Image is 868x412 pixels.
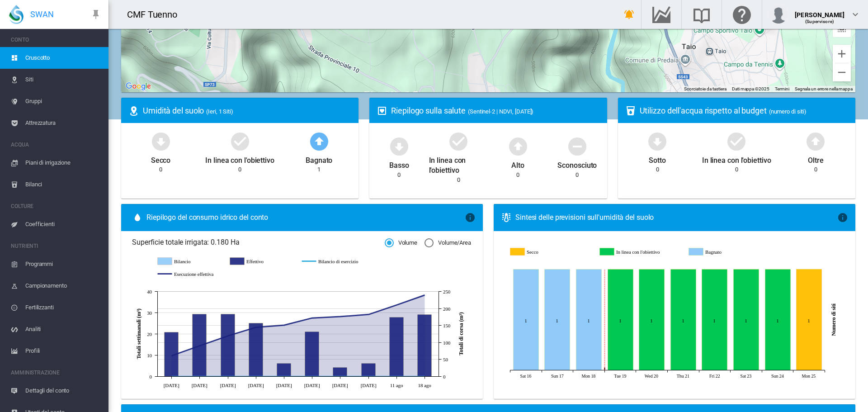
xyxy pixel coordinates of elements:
[726,130,747,152] md-icon: icon-checkbox-marked-circle
[837,212,848,223] md-icon: icon-information
[670,269,696,370] g: In linea con l'obiettivo Aug 21, 2025 1
[221,314,235,376] g: Effettivo 30 giu 29.33
[361,382,377,388] tspan: [DATE]
[25,112,101,134] span: Attrezzatura
[691,9,712,20] md-icon: Ricerca nella base di conoscenze
[11,239,101,253] span: NUTRIENTI
[390,382,403,388] tspan: 11 ago
[510,248,593,256] g: Secco
[795,86,853,91] a: Segnala un errore nella mappa
[143,105,351,116] div: Umidità del suolo
[238,166,241,174] div: 0
[513,269,538,370] g: Bagnato Aug 16, 2025 1
[795,7,844,16] div: [PERSON_NAME]
[25,297,101,318] span: Fertilizzanti
[684,86,726,92] button: Scorciatoie da tastiera
[689,248,771,256] g: Bagnato
[127,8,185,21] div: CMF Tuenno
[448,130,469,152] md-icon: icon-checkbox-marked-circle
[25,152,101,174] span: Piani di irrigazione
[769,108,807,115] span: (numero di siti)
[765,269,790,370] g: In linea con l'obiettivo Aug 24, 2025 1
[425,238,471,247] md-radio-button: Volume/Area
[226,334,230,337] circle: Esecuzione effettiva 30 giu 119.61
[418,314,432,376] g: Effettivo 18 ago 29.19
[443,340,451,346] tspan: 100
[581,374,595,379] tspan: Mon 18
[193,314,207,376] g: Effettivo 23 giu 29.38
[443,357,448,362] tspan: 50
[170,374,173,378] circle: Bilancio di esercizio 16 giu 0
[709,374,720,379] tspan: Fri 22
[310,374,314,378] circle: Bilancio di esercizio 21 lug 0
[515,213,837,223] div: Sintesi delle previsioni sull'umidità del suolo
[802,374,816,379] tspan: Mon 25
[395,303,398,307] circle: Esecuzione effettiva 11 ago 210.21
[198,374,201,378] circle: Bilancio di esercizio 23 giu 0
[317,166,321,174] div: 1
[25,47,101,69] span: Cruscotto
[468,108,533,115] span: (Sentinel-2 | NDVI, [DATE])
[11,137,101,152] span: ACQUA
[805,130,826,152] md-icon: icon-arrow-up-bold-circle
[735,166,738,174] div: 0
[25,69,101,90] span: Siti
[501,212,512,223] md-icon: icon-thermometer-lines
[150,130,172,152] md-icon: icon-arrow-down-bold-circle
[25,253,101,275] span: Programmi
[544,269,570,370] g: Bagnato Aug 17, 2025 1
[367,374,370,378] circle: Bilancio di esercizio 4 ago 0
[557,157,597,170] div: Sconosciuto
[702,269,727,370] g: In linea con l'obiettivo Aug 22, 2025 1
[90,9,101,20] md-icon: icon-pin
[507,135,529,157] md-icon: icon-arrow-up-bold-circle
[395,374,398,378] circle: Bilancio di esercizio 11 ago 0
[310,316,314,320] circle: Esecuzione effettiva 21 lug 172
[639,269,664,370] g: In linea con l'obiettivo Aug 20, 2025 1
[644,374,658,379] tspan: Wed 20
[511,157,524,170] div: Alto
[600,248,682,256] g: In linea con l'obiettivo
[443,374,446,379] tspan: 0
[308,130,330,152] md-icon: icon-arrow-up-bold-circle
[385,238,417,247] md-radio-button: Volume
[624,9,635,20] md-icon: icon-bell-ring
[11,199,101,213] span: COLTURE
[651,9,672,20] md-icon: Vai all'hub dei dati
[229,130,251,152] md-icon: icon-checkbox-marked-circle
[276,382,292,388] tspan: [DATE]
[249,323,263,376] g: Effettivo 7 lug 25.14
[206,108,233,115] span: (Ieri, 1 Siti)
[332,382,348,388] tspan: [DATE]
[389,157,409,170] div: Basso
[123,81,153,92] img: Google
[423,374,426,378] circle: Bilancio di esercizio 18 ago 0
[769,5,788,24] img: profile.jpg
[158,270,221,278] g: Esecuzione effettiva
[147,353,152,358] tspan: 10
[9,5,24,24] img: SWAN-Landscape-Logo-Colour-drop.png
[132,237,385,247] span: Superficie totale irrigata: 0.180 Ha
[702,152,771,166] div: In linea con l'obiettivo
[656,166,659,174] div: 0
[388,135,410,157] md-icon: icon-arrow-down-bold-circle
[808,152,824,166] div: Oltre
[640,105,848,116] div: Utilizzo dell'acqua rispetto al budget
[11,365,101,380] span: AMMINISTRAZIONE
[418,382,432,388] tspan: 18 ago
[123,81,153,92] a: Visualizza questa zona in Google Maps (in una nuova finestra)
[731,9,753,20] md-icon: Fare clic qui per ottenere assistenza
[771,374,784,379] tspan: Sun 24
[198,344,201,347] circle: Esecuzione effettiva 23 giu 90.28
[304,382,320,388] tspan: [DATE]
[338,315,342,318] circle: Esecuzione effettiva 28 lug 176.18
[192,382,208,388] tspan: [DATE]
[608,269,633,370] g: In linea con l'obiettivo Aug 19, 2025 1
[576,171,579,179] div: 0
[147,331,152,337] tspan: 20
[282,374,286,378] circle: Bilancio di esercizio 14 lug 0
[136,308,142,359] tspan: Totali settimanali (m³)
[850,9,861,20] md-icon: icon-chevron-down
[457,176,460,184] div: 0
[520,374,531,379] tspan: Sat 16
